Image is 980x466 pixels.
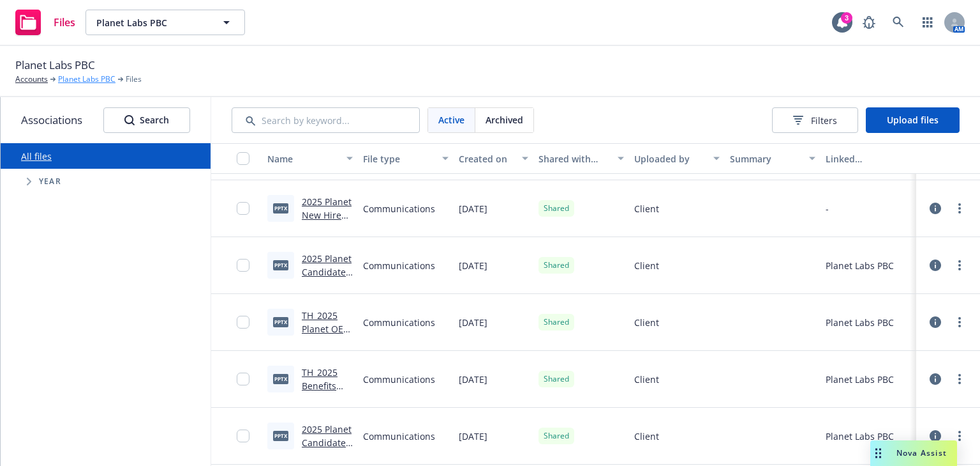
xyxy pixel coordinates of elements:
[124,108,169,132] div: Search
[438,113,464,127] span: Active
[273,203,288,213] span: pptx
[237,202,249,215] input: Toggle Row Selected
[841,12,852,24] div: 3
[459,202,487,215] span: [DATE]
[459,316,487,329] span: [DATE]
[459,259,487,272] span: [DATE]
[273,260,288,270] span: pptx
[952,258,967,273] a: more
[363,202,435,215] span: Communications
[730,152,801,166] div: Summary
[634,202,659,215] span: Client
[544,203,569,214] span: Shared
[96,16,207,29] span: Planet Labs PBC
[21,150,52,162] a: All files
[544,373,569,385] span: Shared
[363,316,435,329] span: Communications
[952,201,967,216] a: more
[237,430,249,442] input: Toggle Row Selected
[533,143,629,174] button: Shared with client
[459,152,514,166] div: Created on
[39,178,61,185] span: Year
[870,440,957,466] button: Nova Assist
[870,440,886,466] div: Drag to move
[634,430,659,443] span: Client
[634,259,659,272] span: Client
[856,10,882,35] a: Report a Bug
[544,316,569,328] span: Shared
[459,430,487,443] span: [DATE]
[302,366,352,459] a: TH_2025 Benefits Guide Planet DRAFT - LG_Edits.pptx
[126,74,142,85] span: Files
[363,152,434,166] div: File type
[273,431,288,440] span: pptx
[237,152,249,165] input: Select all
[772,107,858,133] button: Filters
[538,152,610,166] div: Shared with client
[793,114,837,127] span: Filters
[826,259,894,272] div: Planet Labs PBC
[725,143,820,174] button: Summary
[544,260,569,271] span: Shared
[826,430,894,443] div: Planet Labs PBC
[267,152,339,166] div: Name
[103,107,190,133] button: SearchSearch
[302,252,352,318] a: 2025 Planet Candidate Overview - LG Edits.pptx
[273,374,288,384] span: pptx
[826,152,911,166] div: Linked associations
[952,315,967,330] a: more
[237,373,249,385] input: Toggle Row Selected
[486,113,523,127] span: Archived
[826,373,894,386] div: Planet Labs PBC
[629,143,725,174] button: Uploaded by
[124,115,135,125] svg: Search
[952,428,967,444] a: more
[232,107,420,133] input: Search by keyword...
[10,4,80,40] a: Files
[15,57,95,74] span: Planet Labs PBC
[85,10,245,35] button: Planet Labs PBC
[886,10,911,35] a: Search
[54,17,75,27] span: Files
[1,169,211,194] div: Tree Example
[866,107,960,133] button: Upload files
[634,316,659,329] span: Client
[358,143,454,174] button: File type
[237,316,249,329] input: Toggle Row Selected
[302,196,352,248] a: 2025 Planet New Hire Presentation.pptx
[887,114,939,126] span: Upload files
[363,373,435,386] span: Communications
[262,143,358,174] button: Name
[952,371,967,387] a: more
[826,202,829,215] div: -
[915,10,940,35] a: Switch app
[811,114,837,127] span: Filters
[302,309,350,375] a: TH_2025 Planet OE Presentation - LG Edits.pptx
[826,316,894,329] div: Planet Labs PBC
[459,373,487,386] span: [DATE]
[58,74,115,85] a: Planet Labs PBC
[21,112,82,128] span: Associations
[544,430,569,442] span: Shared
[273,317,288,327] span: pptx
[363,259,435,272] span: Communications
[454,143,533,174] button: Created on
[237,259,249,272] input: Toggle Row Selected
[820,143,916,174] button: Linked associations
[896,447,947,458] span: Nova Assist
[15,74,48,85] a: Accounts
[634,152,706,166] div: Uploaded by
[363,430,435,443] span: Communications
[634,373,659,386] span: Client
